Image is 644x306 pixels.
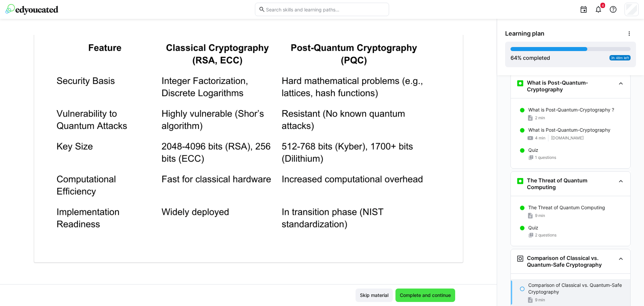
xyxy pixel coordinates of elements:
h3: What is Post-Quantum-Cryptography [527,79,615,93]
span: Skip material [359,292,389,299]
p: Quiz [528,147,538,154]
h3: The Threat of Quantum Computing [527,177,615,190]
span: 4 [602,3,604,7]
span: 9 min [535,213,545,218]
button: Complete and continue [395,289,455,302]
span: [DOMAIN_NAME] [551,135,584,141]
p: What is Post-Quantum-Cryptography ? [528,106,614,113]
span: 2 min [535,115,545,121]
p: Quiz [528,224,538,231]
span: 9 min [535,297,545,303]
span: Complete and continue [399,292,452,299]
span: 3h 48m left [611,56,629,60]
input: Search skills and learning paths… [265,6,385,12]
span: 64 [511,54,517,61]
p: What is Post-Quantum-Cryptography [528,127,610,133]
span: 4 min [535,135,545,141]
span: 2 questions [535,232,556,238]
button: Skip material [356,289,393,302]
h3: Comparison of Classical vs. Quantum-Safe Cryptography [527,255,615,268]
p: Comparison of Classical vs. Quantum-Safe Cryptography [528,282,625,295]
span: 1 questions [535,155,556,160]
p: The Threat of Quantum Computing [528,204,605,211]
div: % completed [511,54,550,62]
span: Learning plan [505,30,544,37]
